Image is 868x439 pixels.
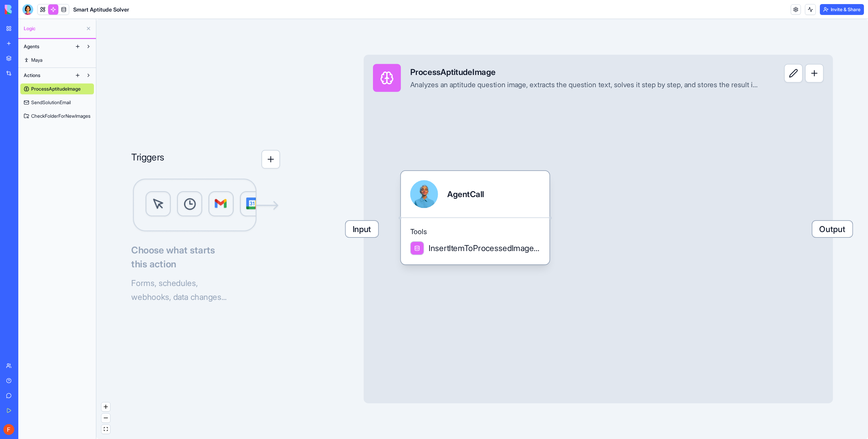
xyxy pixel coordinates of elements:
img: ACg8ocIREiN4b7nep79NXl5C2QvM5OILa-mwVPgoeF19UtlKNFLJTw=s96-c [3,424,14,435]
button: Invite & Share [820,4,864,15]
div: Analyzes an aptitude question image, extracts the question text, solves it step by step, and stor... [410,80,759,90]
span: SendSolutionEmail [31,99,71,106]
button: Actions [20,70,72,81]
img: logo [5,5,47,14]
button: zoom out [101,414,110,423]
span: Forms, schedules, webhooks, data changes... [131,278,226,302]
button: zoom in [101,402,110,412]
span: Input [346,221,378,237]
img: Logic [131,178,280,234]
span: Maya [31,57,42,63]
span: Agents [24,43,39,50]
a: Maya [20,55,94,65]
div: InputProcessAptitudeImageAnalyzes an aptitude question image, extracts the question text, solves ... [364,55,833,403]
a: SendSolutionEmail [20,97,94,108]
span: Output [812,221,852,237]
div: AgentCallToolsInsertItemToProcessedImagesTable [401,171,549,265]
div: AgentCall [447,188,484,200]
span: CheckFolderForNewImages [31,113,91,119]
div: TriggersLogicChoose what startsthis actionForms, schedules,webhooks, data changes... [131,113,280,303]
p: Triggers [131,150,164,169]
a: ProcessAptitudeImage [20,83,94,94]
button: Agents [20,41,72,52]
span: Logic [24,25,83,32]
span: InsertItemToProcessedImagesTable [429,242,540,254]
span: ProcessAptitudeImage [31,85,81,92]
button: fit view [101,425,110,434]
span: Choose what starts this action [131,243,280,271]
div: ProcessAptitudeImage [410,66,759,78]
span: Smart Aptitude Solver [73,5,129,14]
span: Actions [24,72,40,79]
a: CheckFolderForNewImages [20,111,94,121]
span: Tools [410,227,540,236]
